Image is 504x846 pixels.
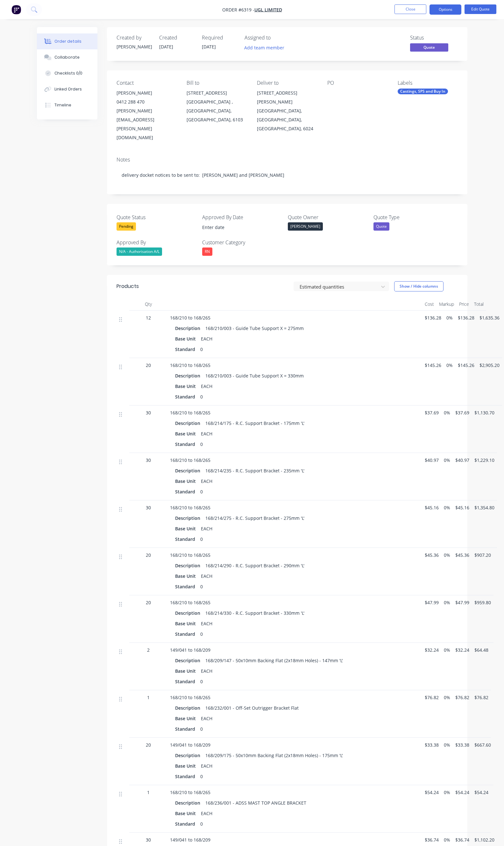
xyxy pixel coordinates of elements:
div: 0 [198,487,205,496]
span: Order #6319 - [222,7,254,13]
span: 0% [444,599,450,606]
span: $667.60 [474,742,491,748]
div: Standard [175,534,198,544]
button: Show / Hide columns [394,281,444,291]
div: Notes [117,157,458,163]
span: 0% [446,362,453,369]
div: 0 [198,724,205,734]
div: Standard [175,582,198,591]
div: 0 [198,345,205,354]
span: $1,635.36 [479,314,500,321]
span: 0% [446,314,453,321]
div: Cost [422,298,437,311]
span: 30 [146,409,151,416]
span: $64.48 [474,647,488,653]
span: 0% [444,836,450,843]
div: EACH [198,334,215,343]
span: 168/210 to 168/265 [170,694,210,700]
div: 168/214/175 - R.C. Support Bracket - 175mm 'L' [203,419,307,428]
div: Contact [117,80,177,86]
div: 168/210/003 - Guide Tube Support X = 330mm [203,371,306,380]
div: [STREET_ADDRESS][PERSON_NAME] [257,89,317,106]
span: 149/041 to 168/209 [170,742,210,748]
div: EACH [198,524,215,533]
span: $907.20 [474,552,491,558]
div: 0 [198,772,205,781]
button: Timeline [37,97,97,113]
span: $37.69 [455,409,469,416]
span: $136.28 [425,314,441,321]
div: 168/210/003 - Guide Tube Support X = 275mm [203,324,306,333]
div: Base Unit [175,524,198,533]
div: RN [202,247,212,256]
button: Options [429,4,461,15]
button: Add team member [245,43,288,52]
span: 168/210 to 168/265 [170,789,210,795]
div: Base Unit [175,714,198,723]
span: 1 [147,789,150,796]
button: Checklists 0/0 [37,65,97,81]
span: $45.16 [455,504,469,511]
span: 0% [444,457,450,463]
div: [GEOGRAPHIC_DATA], [GEOGRAPHIC_DATA], [GEOGRAPHIC_DATA], 6024 [257,106,317,133]
span: $1,130.70 [474,409,494,416]
div: EACH [198,714,215,723]
span: $1,354.80 [474,504,494,511]
span: $36.74 [455,836,469,843]
div: Linked Orders [54,86,82,92]
div: Description [175,703,203,713]
div: 0 [198,629,205,639]
span: 20 [146,552,151,558]
span: $145.26 [425,362,441,369]
span: 0% [444,552,450,558]
div: Description [175,513,203,523]
span: 168/210 to 168/265 [170,410,210,416]
span: 149/041 to 168/209 [170,647,210,653]
div: 168/209/175 - 50x10mm Backing Flat (2x18mm Holes) - 175mm 'L' [203,751,345,760]
div: 0 [198,392,205,401]
div: EACH [198,571,215,581]
span: 168/210 to 168/265 [170,505,210,511]
div: 0 [198,440,205,449]
span: 168/210 to 168/265 [170,552,210,558]
a: UGL Limited [254,7,282,13]
span: $40.97 [455,457,469,463]
label: Approved By Date [202,213,282,221]
span: $54.24 [474,789,488,796]
button: Close [394,4,426,14]
span: $2,905.20 [479,362,500,369]
div: Castings, SPS and Buy In [398,89,448,94]
button: Add team member [241,43,287,52]
div: EACH [198,761,215,771]
div: Standard [175,392,198,401]
span: 0% [444,409,450,416]
div: EACH [198,666,215,676]
div: [PERSON_NAME] [288,222,323,231]
span: 168/210 to 168/265 [170,362,210,368]
div: Created by [117,35,152,41]
div: EACH [198,382,215,391]
div: Base Unit [175,334,198,343]
span: 0% [444,694,450,701]
span: Quote [410,43,448,51]
div: 0 [198,582,205,591]
span: $76.82 [425,694,439,701]
div: Standard [175,487,198,496]
div: [PERSON_NAME] [117,43,152,50]
span: 168/210 to 168/265 [170,457,210,463]
div: Total [472,298,486,311]
span: 30 [146,457,151,463]
div: Base Unit [175,429,198,438]
div: Quote [373,222,389,231]
span: $36.74 [425,836,439,843]
div: Base Unit [175,761,198,771]
span: $45.16 [425,504,439,511]
span: 0% [444,789,450,796]
span: $54.24 [425,789,439,796]
div: Standard [175,440,198,449]
div: Collaborate [54,54,80,60]
span: $37.69 [425,409,439,416]
div: 0412 288 470 [117,97,177,106]
div: Standard [175,677,198,686]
